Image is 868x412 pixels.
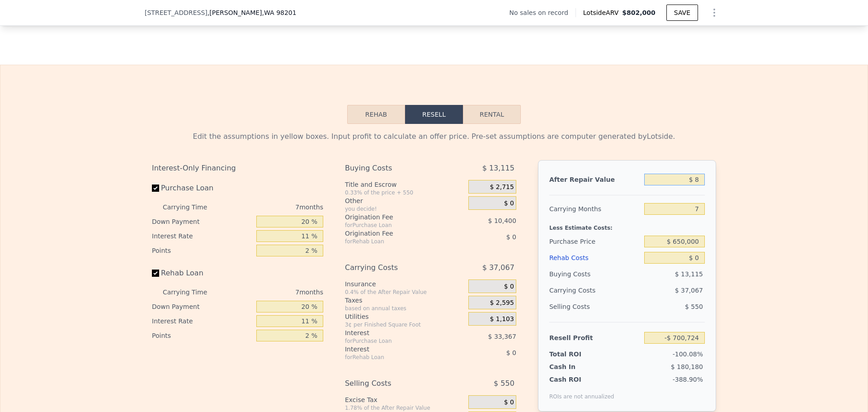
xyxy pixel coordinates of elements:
button: SAVE [666,5,698,21]
div: Cash ROI [549,375,614,384]
div: Points [152,328,253,343]
div: for Rehab Loan [345,354,446,361]
div: for Rehab Loan [345,238,446,245]
div: Points [152,243,253,258]
div: No sales on record [509,8,576,17]
label: Purchase Loan [152,180,253,196]
div: Utilities [345,312,465,321]
div: Origination Fee [345,229,446,238]
div: Selling Costs [549,298,641,315]
div: Edit the assumptions in yellow boxes. Input profit to calculate an offer price. Pre-set assumptio... [152,131,716,142]
div: Total ROI [549,350,606,359]
span: , WA 98201 [262,9,297,16]
div: Rehab Costs [549,250,641,266]
div: for Purchase Loan [345,337,446,345]
div: 7 months [225,200,323,214]
div: Resell Profit [549,330,641,346]
div: Selling Costs [345,375,446,392]
div: Carrying Costs [549,282,606,298]
span: Lotside ARV [583,8,622,17]
span: $ 0 [504,199,514,208]
span: $ 1,103 [490,315,514,323]
button: Rehab [347,105,405,124]
input: Purchase Loan [152,185,159,192]
button: Show Options [705,4,723,22]
div: for Purchase Loan [345,222,446,229]
div: Down Payment [152,299,253,314]
span: $ 33,367 [488,333,516,340]
div: Interest [345,345,446,354]
span: , [PERSON_NAME] [208,8,297,17]
div: Less Estimate Costs: [549,217,705,233]
div: Buying Costs [549,266,641,282]
button: Resell [405,105,463,124]
span: $ 0 [504,283,514,291]
div: Taxes [345,296,465,305]
span: $ 0 [506,349,516,356]
button: Rental [463,105,521,124]
div: ROIs are not annualized [549,384,614,400]
div: Title and Escrow [345,180,465,189]
div: Excise Tax [345,395,465,404]
div: 0.33% of the price + 550 [345,189,465,196]
div: Other [345,196,465,205]
div: Origination Fee [345,213,446,222]
div: Down Payment [152,214,253,229]
span: $ 550 [494,375,514,392]
div: you decide! [345,205,465,213]
span: [STREET_ADDRESS] [145,8,208,17]
span: -100.08% [673,350,703,358]
label: Rehab Loan [152,265,253,281]
span: $ 0 [504,398,514,407]
div: 0.4% of the After Repair Value [345,289,465,296]
span: $ 0 [506,233,516,241]
div: Insurance [345,279,465,289]
span: $ 13,115 [675,270,703,278]
div: 7 months [225,285,323,299]
span: $802,000 [622,9,656,16]
span: $ 180,180 [671,363,703,370]
div: Carrying Time [163,200,222,214]
span: -388.90% [673,376,703,383]
div: Carrying Costs [345,260,446,276]
div: Buying Costs [345,160,446,176]
div: Interest-Only Financing [152,160,323,176]
div: Cash In [549,362,606,371]
span: $ 2,715 [490,183,514,191]
div: Interest Rate [152,314,253,328]
span: $ 10,400 [488,217,516,224]
div: Interest Rate [152,229,253,243]
span: $ 37,067 [675,287,703,294]
span: $ 550 [685,303,703,310]
span: $ 13,115 [482,160,514,176]
input: Rehab Loan [152,270,159,277]
span: $ 37,067 [482,260,514,276]
div: Carrying Time [163,285,222,299]
div: Carrying Months [549,201,641,217]
div: 3¢ per Finished Square Foot [345,321,465,328]
div: 1.78% of the After Repair Value [345,404,465,412]
div: Purchase Price [549,233,641,250]
div: After Repair Value [549,171,641,188]
span: $ 2,595 [490,299,514,307]
div: based on annual taxes [345,305,465,312]
div: Interest [345,328,446,337]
